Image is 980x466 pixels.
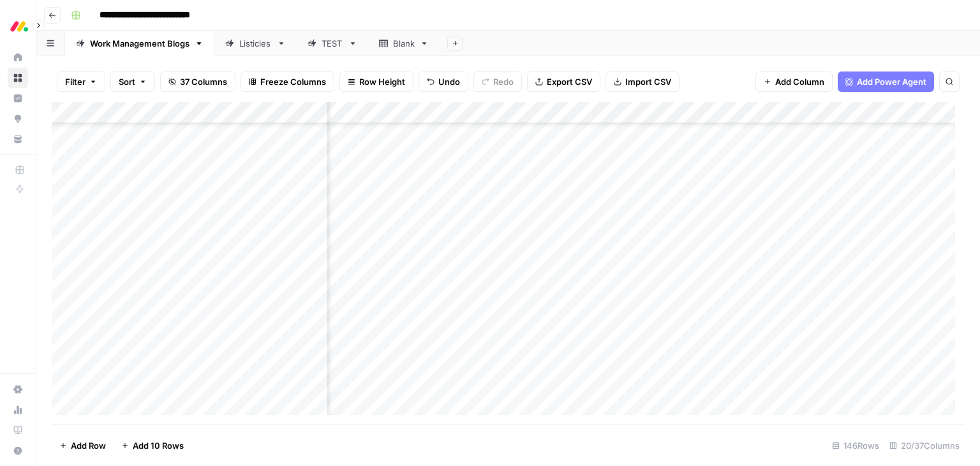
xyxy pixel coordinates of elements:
button: Import CSV [605,71,679,92]
div: Work Management Blogs [90,37,189,50]
img: Monday.com Logo [8,15,31,38]
div: TEST [322,37,343,50]
button: Add Column [755,71,833,92]
button: Help + Support [8,440,28,461]
button: Redo [473,71,522,92]
a: Blank [368,31,440,56]
a: Your Data [8,129,28,149]
button: Add Row [52,435,114,456]
a: Work Management Blogs [65,31,214,56]
button: Row Height [339,71,413,92]
div: 20/37 Columns [884,435,965,456]
button: Freeze Columns [241,71,334,92]
span: 37 Columns [180,75,227,88]
button: Add Power Agent [838,71,934,92]
span: Import CSV [625,75,671,88]
a: Listicles [214,31,297,56]
span: Filter [65,75,85,88]
span: Add Column [775,75,824,88]
span: Add 10 Rows [133,439,184,452]
div: Listicles [239,37,272,50]
button: 37 Columns [160,71,235,92]
a: Insights [8,88,28,109]
a: Home [8,47,28,68]
button: Add 10 Rows [114,435,191,456]
a: Usage [8,400,28,420]
button: Undo [419,71,468,92]
span: Export CSV [547,75,592,88]
button: Workspace: Monday.com [8,10,28,42]
span: Sort [119,75,135,88]
a: Learning Hub [8,420,28,440]
button: Sort [110,71,155,92]
span: Add Row [71,439,106,452]
div: Blank [393,37,415,50]
a: TEST [297,31,368,56]
a: Opportunities [8,109,28,129]
span: Freeze Columns [260,75,326,88]
span: Undo [438,75,460,88]
a: Settings [8,379,28,400]
span: Add Power Agent [857,75,926,88]
a: Browse [8,68,28,88]
button: Filter [57,71,105,92]
span: Row Height [359,75,405,88]
div: 146 Rows [827,435,884,456]
span: Redo [493,75,514,88]
button: Export CSV [527,71,600,92]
